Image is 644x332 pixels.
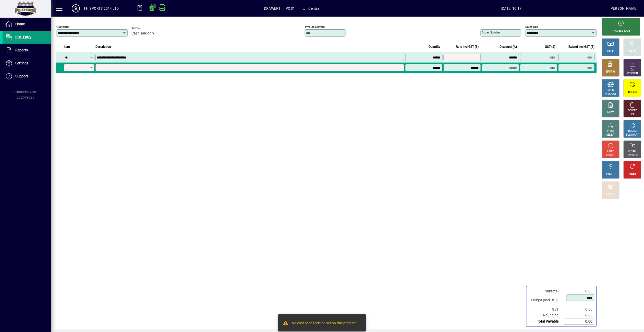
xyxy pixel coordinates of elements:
[608,88,614,92] div: MISC
[605,193,617,196] div: DISCOUNT
[564,318,594,325] td: 0.00
[309,4,320,13] span: Central
[15,48,28,52] span: Reports
[606,133,615,137] div: SELECT
[131,27,162,30] span: Terms
[606,153,615,157] div: INVOICE
[529,312,564,318] td: Rounding
[631,68,634,72] div: GL
[84,4,119,13] div: FH SPORTS 2014 LTD
[630,113,635,116] div: LINE
[305,25,325,29] mat-label: Invoice number
[529,318,564,325] td: Total Payable
[564,288,594,294] td: 0.00
[3,44,51,57] a: Reports
[286,4,295,13] span: POS1
[545,44,555,50] span: GST ($)
[529,294,564,306] td: Freight (Incl GST)
[607,50,614,53] div: CASH
[482,31,500,34] mat-label: Order number
[627,90,638,94] div: PRODUCT
[564,306,594,312] td: 0.00
[3,70,51,83] a: Support
[56,25,69,29] mat-label: Customer
[15,61,28,65] span: Settings
[131,31,154,35] span: Cash sale only
[3,57,51,70] a: Settings
[627,72,638,76] div: ACCOUNT
[626,133,639,137] div: SUMMARY
[607,150,614,153] div: HOLD
[529,306,564,312] td: GST
[610,4,638,13] div: [PERSON_NAME]
[606,70,616,74] div: EFTPOS
[15,74,28,78] span: Support
[607,111,614,115] div: NOTE
[264,4,281,13] span: DRAWER1
[612,29,630,33] div: PROCESS SALE
[15,35,31,39] span: POS Entry
[413,4,610,13] span: [DATE] 10:17
[292,321,356,327] div: No cost or sell pricing set on this product
[64,44,70,50] span: Item
[68,4,84,13] button: Profile
[500,44,517,50] span: Discount (%)
[3,18,51,31] a: Home
[300,4,322,13] span: Central
[95,44,111,50] span: Description
[564,312,594,318] td: 0.00
[15,22,25,26] span: Home
[627,153,638,157] div: INVOICES
[627,129,638,133] div: PRODUCT
[606,172,615,176] div: PROFIT
[628,109,637,113] div: DELETE
[607,129,614,133] div: PRICE
[629,172,636,176] div: RESET
[628,50,638,53] div: CHARGE
[429,44,441,50] span: Quantity
[526,25,538,29] mat-label: Sales rep
[569,44,595,50] span: Extend incl GST ($)
[628,150,637,153] div: RECALL
[529,288,564,294] td: Subtotal
[456,44,479,50] span: Rate incl GST ($)
[605,92,616,96] div: PRODUCT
